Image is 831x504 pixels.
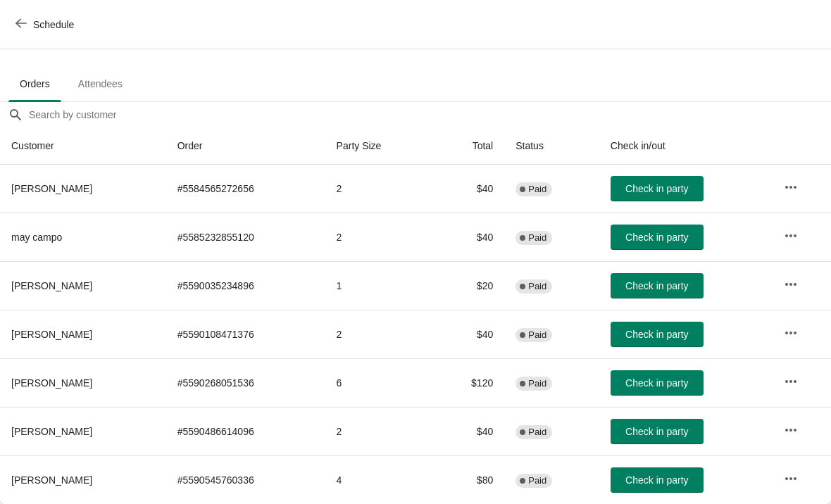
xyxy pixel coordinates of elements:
button: Check in party [611,176,704,201]
td: 2 [325,165,433,213]
button: Check in party [611,370,704,396]
td: 6 [325,358,433,407]
th: Check in/out [599,127,773,165]
button: Schedule [7,12,85,37]
td: 2 [325,310,433,358]
td: 2 [325,213,433,261]
button: Check in party [611,322,704,347]
span: [PERSON_NAME] [11,329,92,340]
td: # 5590108471376 [166,310,325,358]
th: Status [504,127,599,165]
span: Paid [528,329,546,341]
button: Check in party [611,225,704,250]
span: Orders [8,71,61,96]
td: 1 [325,261,433,310]
td: # 5590545760336 [166,455,325,504]
td: # 5590035234896 [166,261,325,310]
span: may campo [11,232,62,243]
td: $20 [433,261,504,310]
span: [PERSON_NAME] [11,280,92,291]
th: Order [166,127,325,165]
td: # 5585232855120 [166,213,325,261]
span: Check in party [625,232,688,243]
td: # 5590268051536 [166,358,325,407]
span: Check in party [625,280,688,291]
button: Check in party [611,419,704,444]
span: Check in party [625,474,688,486]
span: Check in party [625,426,688,437]
span: Check in party [625,329,688,340]
th: Party Size [325,127,433,165]
td: # 5584565272656 [166,165,325,213]
td: $40 [433,213,504,261]
span: [PERSON_NAME] [11,183,92,194]
button: Check in party [611,467,704,493]
td: # 5590486614096 [166,407,325,455]
td: $120 [433,358,504,407]
span: Paid [528,475,546,486]
td: $40 [433,310,504,358]
button: Check in party [611,273,704,298]
input: Search by customer [28,102,831,127]
th: Total [433,127,504,165]
span: [PERSON_NAME] [11,377,92,389]
span: [PERSON_NAME] [11,474,92,486]
span: Paid [528,232,546,244]
span: Attendees [67,71,134,96]
td: 2 [325,407,433,455]
td: $40 [433,407,504,455]
td: 4 [325,455,433,504]
span: Paid [528,184,546,195]
span: Paid [528,427,546,438]
span: Paid [528,378,546,389]
span: Schedule [33,19,74,30]
span: Paid [528,281,546,292]
span: Check in party [625,377,688,389]
td: $80 [433,455,504,504]
span: [PERSON_NAME] [11,426,92,437]
span: Check in party [625,183,688,194]
td: $40 [433,165,504,213]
